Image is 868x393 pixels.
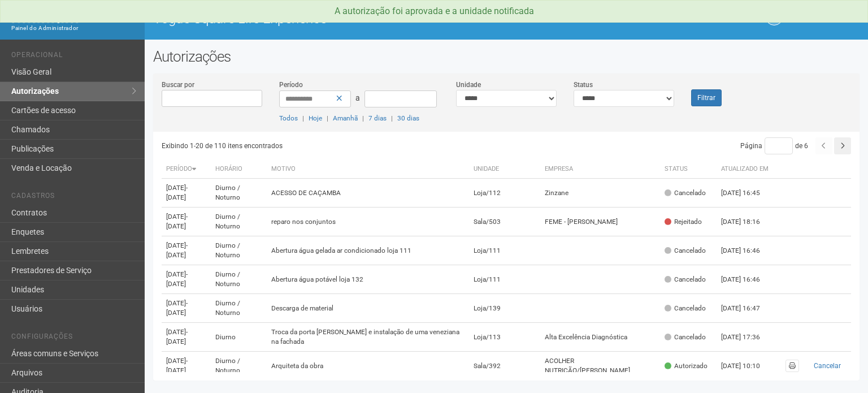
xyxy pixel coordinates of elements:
td: [DATE] [162,179,211,208]
td: Loja/111 [469,236,540,265]
span: | [391,114,393,122]
div: Cancelado [665,275,706,284]
td: Abertura água gelada ar condicionado loja 111 [267,236,468,265]
a: Hoje [309,114,322,122]
div: Painel do Administrador [11,23,136,33]
li: Cadastros [11,192,136,204]
button: Filtrar [691,89,722,106]
td: Diurno [211,323,267,352]
div: Exibindo 1-20 de 110 itens encontrados [162,137,509,154]
a: 7 dias [368,114,387,122]
div: Cancelado [665,188,706,198]
td: Sala/392 [469,352,540,381]
td: reparo nos conjuntos [267,208,468,236]
div: Cancelado [665,304,706,313]
td: [DATE] 16:45 [717,179,779,208]
td: Loja/111 [469,265,540,294]
label: Status [574,80,593,90]
div: Autorizado [665,361,708,371]
span: | [327,114,328,122]
td: Diurno / Noturno [211,294,267,323]
td: [DATE] [162,265,211,294]
a: Amanhã [333,114,358,122]
h1: Vogue Square Life Experience [153,11,498,26]
td: Diurno / Noturno [211,352,267,381]
td: [DATE] [162,294,211,323]
td: Alta Excelência Diagnóstica [540,323,661,352]
th: Motivo [267,160,468,179]
a: 30 dias [397,114,419,122]
th: Empresa [540,160,661,179]
div: Cancelado [665,332,706,342]
th: Período [162,160,211,179]
td: Diurno / Noturno [211,265,267,294]
td: [DATE] [162,352,211,381]
li: Configurações [11,332,136,344]
td: [DATE] [162,236,211,265]
td: [DATE] 10:10 [717,352,779,381]
td: Abertura água potável loja 132 [267,265,468,294]
div: Rejeitado [665,217,702,227]
td: Loja/139 [469,294,540,323]
span: Página de 6 [740,142,808,150]
td: Diurno / Noturno [211,208,267,236]
td: ACOLHER NUTRIÇÃO/[PERSON_NAME] [540,352,661,381]
li: Operacional [11,51,136,63]
td: FEME - [PERSON_NAME] [540,208,661,236]
th: Unidade [469,160,540,179]
th: Status [660,160,717,179]
td: [DATE] 16:47 [717,294,779,323]
td: Loja/113 [469,323,540,352]
label: Período [279,80,303,90]
td: [DATE] 17:36 [717,323,779,352]
td: Diurno / Noturno [211,236,267,265]
td: [DATE] [162,323,211,352]
th: Atualizado em [717,160,779,179]
td: [DATE] 18:16 [717,208,779,236]
td: Descarga de material [267,294,468,323]
span: a [355,93,360,102]
td: Zinzane [540,179,661,208]
button: Cancelar [808,360,847,372]
label: Unidade [456,80,481,90]
div: Cancelado [665,246,706,256]
td: ACESSO DE CAÇAMBA [267,179,468,208]
th: Horário [211,160,267,179]
h2: Autorizações [153,48,860,65]
a: Todos [279,114,298,122]
td: Loja/112 [469,179,540,208]
td: [DATE] 16:46 [717,265,779,294]
span: | [362,114,364,122]
span: | [302,114,304,122]
label: Buscar por [162,80,194,90]
td: Arquiteta da obra [267,352,468,381]
td: [DATE] 16:46 [717,236,779,265]
td: [DATE] [162,208,211,236]
td: Diurno / Noturno [211,179,267,208]
td: Sala/503 [469,208,540,236]
td: Troca da porta [PERSON_NAME] e instalação de uma veneziana na fachada [267,323,468,352]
